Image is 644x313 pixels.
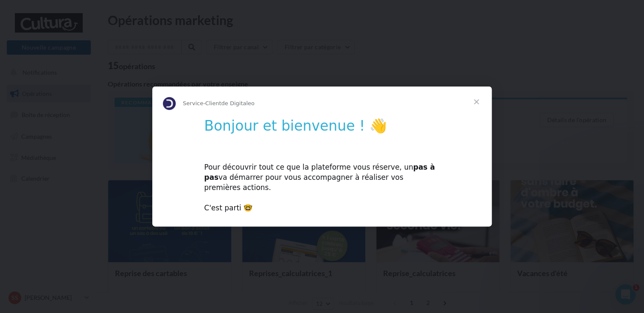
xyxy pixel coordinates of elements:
[461,87,492,117] span: Fermer
[204,117,440,140] h1: Bonjour et bienvenue ! 👋
[204,163,435,182] b: pas à pas
[183,100,221,106] span: Service-Client
[204,153,440,213] div: Pour découvrir tout ce que la plateforme vous réserve, un va démarrer pour vous accompagner à réa...
[221,100,255,106] span: de Digitaleo
[162,97,176,110] img: Profile image for Service-Client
